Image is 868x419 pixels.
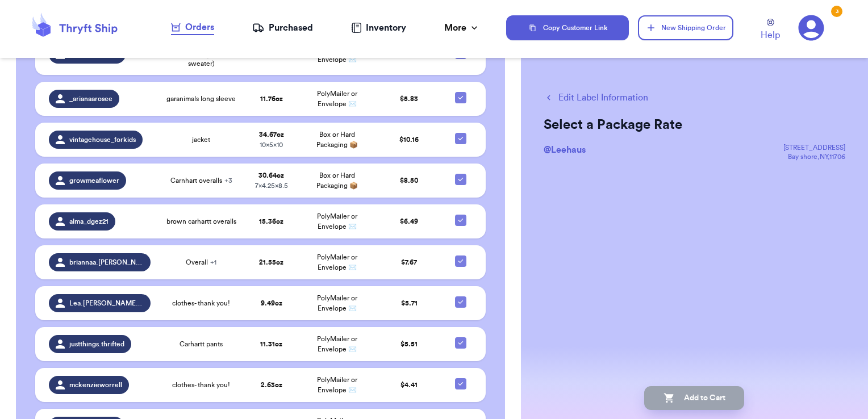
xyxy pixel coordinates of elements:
[166,94,236,103] span: garanimals long sleeve
[259,218,283,225] strong: 15.36 oz
[783,152,845,161] div: Bay shore , NY , 11706
[171,20,214,34] div: Orders
[224,177,232,184] span: + 3
[317,336,357,353] span: PolyMailer or Envelope ✉️
[170,176,232,185] span: Carnhart overalls
[166,217,236,226] span: brown carhartt overalls
[544,91,648,104] button: Edit Label Information
[192,135,210,144] span: jacket
[172,299,230,308] span: clothes- thank you!
[69,299,144,308] span: Lea.[PERSON_NAME].[PERSON_NAME]
[401,259,417,266] span: $ 7.67
[69,135,136,144] span: vintagehouse_forkids
[783,143,845,152] div: [STREET_ADDRESS]
[255,182,288,189] span: 7 x 4.25 x 8.5
[316,131,358,148] span: Box or Hard Packaging 📦
[317,376,357,393] span: PolyMailer or Envelope ✉️
[259,131,284,138] strong: 34.67 oz
[69,340,124,349] span: justthings.thrifted
[171,20,214,35] a: Orders
[69,258,144,267] span: briannaa.[PERSON_NAME]
[761,19,780,42] a: Help
[761,28,780,42] span: Help
[69,94,112,103] span: _arianaarosee
[69,217,108,226] span: alma_dgez21
[258,172,284,179] strong: 30.64 oz
[400,382,418,388] span: $ 4.41
[400,177,418,184] span: $ 8.50
[401,300,418,307] span: $ 5.71
[444,21,480,35] div: More
[400,218,418,225] span: $ 6.49
[544,145,586,154] span: @ Leehaus
[69,380,122,389] span: mckenzieworrell
[260,341,282,347] strong: 11.31 oz
[259,259,283,266] strong: 21.55 oz
[317,90,357,107] span: PolyMailer or Envelope ✉️
[261,300,282,307] strong: 9.49 oz
[798,15,824,41] a: 3
[506,15,629,40] button: Copy Customer Link
[317,295,357,312] span: PolyMailer or Envelope ✉️
[317,254,357,271] span: PolyMailer or Envelope ✉️
[186,258,216,267] span: Overall
[400,95,418,102] span: $ 5.83
[831,6,842,17] div: 3
[180,340,223,349] span: Carhartt pants
[252,21,313,35] a: Purchased
[399,136,419,143] span: $ 10.16
[210,259,216,266] span: + 1
[638,15,733,40] button: New Shipping Order
[544,116,845,134] h2: Select a Package Rate
[316,172,358,189] span: Box or Hard Packaging 📦
[400,341,418,347] span: $ 5.51
[260,141,283,148] span: 10 x 5 x 10
[644,386,744,410] button: Add to Cart
[351,21,406,35] a: Inventory
[260,95,283,102] strong: 11.76 oz
[261,382,282,388] strong: 2.63 oz
[317,213,357,230] span: PolyMailer or Envelope ✉️
[69,176,119,185] span: growmeaflower
[172,380,230,389] span: clothes- thank you!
